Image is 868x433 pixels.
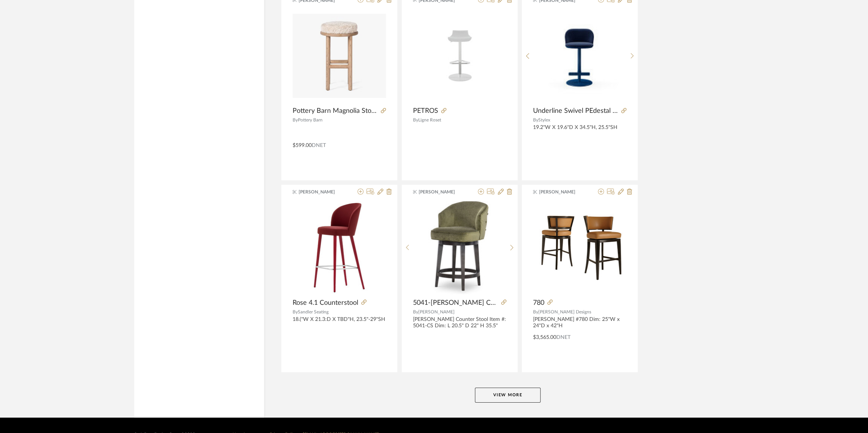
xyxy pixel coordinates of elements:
[533,335,556,340] span: $3,565.00
[293,118,298,122] span: By
[413,201,506,294] img: 5041-CS SAVOY COUNTER STOOL
[413,30,506,81] img: PETROS
[533,211,626,284] img: 780
[293,107,378,115] span: Pottery Barn Magnolia Stool 17Dx26H
[299,189,346,195] span: [PERSON_NAME]
[418,118,441,122] span: Ligne Roset
[533,118,538,122] span: By
[538,310,591,314] span: [PERSON_NAME] Designs
[312,143,326,148] span: DNET
[533,316,626,329] div: [PERSON_NAME] #780 Dim: 25"W x 24"D x 42"H
[298,310,329,314] span: Sandler Seating
[418,310,455,314] span: [PERSON_NAME]
[413,316,506,329] div: [PERSON_NAME] Counter Stool Item #: 5041-CS Dim: L 20.5" D 22" H 35.5"
[413,118,418,122] span: By
[413,310,418,314] span: By
[293,143,312,148] span: $599.00
[293,316,386,329] div: 18.("W X 21.3:D X TBD"H, 23.5"-29"SH
[419,189,466,195] span: [PERSON_NAME]
[538,118,550,122] span: Stylex
[533,9,626,102] img: Underline Swivel PEdestal Counterstool
[413,107,438,115] span: PETROS
[293,14,386,98] img: Pottery Barn Magnolia Stool 17Dx26H
[556,335,571,340] span: DNET
[293,299,358,307] span: Rose 4.1 Counterstool
[298,118,323,122] span: Pottery Barn
[533,124,626,137] div: 19.2"W X 19.6"D X 34.5"H, 25.5"SH
[533,310,538,314] span: By
[533,299,544,307] span: 780
[475,388,541,403] button: View More
[413,299,498,307] span: 5041-[PERSON_NAME] COUNTER STOOL
[293,201,386,294] img: Rose 4.1 Counterstool
[293,310,298,314] span: By
[539,189,586,195] span: [PERSON_NAME]
[533,107,618,115] span: Underline Swivel PEdestal Counterstool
